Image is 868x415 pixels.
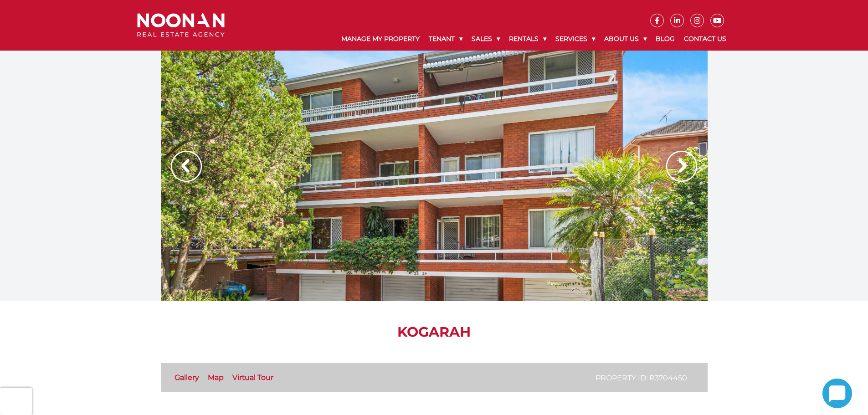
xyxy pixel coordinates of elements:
[161,324,708,340] h1: KOGARAH
[551,27,600,51] a: Services
[651,27,679,51] a: Blog
[175,373,199,382] a: Gallery
[232,373,273,382] a: Virtual Tour
[171,151,202,182] img: Arrow slider
[208,373,224,382] a: Map
[337,27,424,51] a: Manage My Property
[504,27,551,51] a: Rentals
[596,372,687,384] p: Property ID: R3704450
[424,27,467,51] a: Tenant
[600,27,651,51] a: About Us
[137,13,225,37] img: Noonan Real Estate Agency
[679,27,731,51] a: Contact Us
[666,151,697,182] img: Arrow slider
[467,27,504,51] a: Sales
